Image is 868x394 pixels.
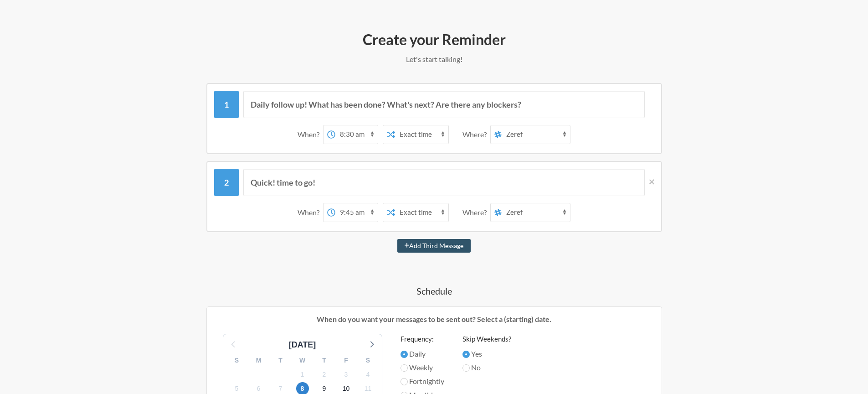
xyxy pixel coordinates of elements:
div: Where? [462,203,490,222]
div: When? [298,203,323,222]
div: When? [298,125,323,144]
span: Monday, November 3, 2025 [340,368,353,381]
div: Where? [462,125,490,144]
input: Message [243,91,645,118]
label: Daily [401,348,444,359]
input: No [462,364,470,372]
input: Message [243,169,645,196]
div: F [335,353,357,368]
button: Add Third Message [397,239,471,253]
label: Weekly [401,362,444,373]
label: No [462,362,511,373]
h2: Create your Reminder [170,30,699,49]
span: Saturday, November 1, 2025 [296,368,309,381]
input: Fortnightly [401,378,408,385]
label: Frequency: [401,334,444,344]
div: W [292,353,313,368]
div: S [357,353,379,368]
div: T [313,353,335,368]
h4: Schedule [170,285,699,297]
label: Yes [462,348,511,359]
label: Fortnightly [401,376,444,387]
span: Sunday, November 2, 2025 [318,368,331,381]
div: M [248,353,270,368]
input: Weekly [401,364,408,372]
div: T [270,353,292,368]
p: When do you want your messages to be sent out? Select a (starting) date. [214,314,655,325]
input: Daily [401,351,408,358]
div: [DATE] [285,339,320,351]
span: Tuesday, November 4, 2025 [362,368,375,381]
input: Yes [462,351,470,358]
p: Let's start talking! [170,54,699,65]
label: Skip Weekends? [462,334,511,344]
div: S [226,353,248,368]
